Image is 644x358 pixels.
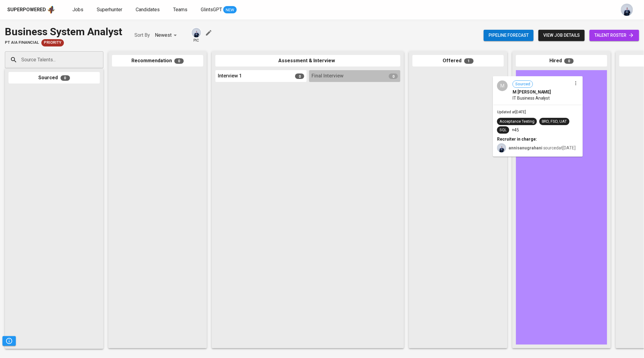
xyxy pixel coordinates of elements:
span: 0 [389,73,398,79]
div: Newest [155,30,179,41]
span: 1 [464,58,474,64]
div: New Job received from Demand Team [41,39,64,46]
div: Superpowered [7,6,46,13]
img: annisa@glints.com [192,28,201,37]
button: Open [100,59,101,60]
span: Interview 1 [218,73,242,80]
span: PT AIA FINANCIAL [5,40,39,46]
span: 0 [295,73,304,79]
a: Jobs [72,6,85,14]
a: Candidates [136,6,161,14]
span: GlintsGPT [201,7,222,12]
a: Teams [173,6,189,14]
div: Sourced [9,72,100,84]
button: view job details [538,30,585,41]
a: Superpoweredapp logo [7,5,55,14]
span: Pipeline forecast [489,32,529,39]
span: Teams [173,7,187,12]
p: Newest [155,32,172,39]
div: Business System Analyst [5,24,122,39]
div: pic [191,27,202,43]
img: annisa@glints.com [621,4,633,16]
a: talent roster [590,30,639,41]
span: Final Interview [312,73,343,80]
span: Priority [41,40,64,46]
span: view job details [543,32,580,39]
p: Sort By [134,32,150,39]
span: Candidates [136,7,160,12]
span: Superhunter [97,7,122,12]
div: Hired [516,55,607,67]
span: Jobs [72,7,83,12]
div: Offered [413,55,504,67]
div: Assessment & Interview [215,55,400,67]
img: app logo [47,5,55,14]
span: NEW [223,7,237,13]
span: 0 [564,58,574,64]
span: 0 [174,58,184,64]
button: Pipeline Triggers [2,336,16,346]
a: Superhunter [97,6,124,14]
span: 0 [61,75,70,81]
div: Recommendation [112,55,203,67]
span: talent roster [594,32,634,39]
button: Pipeline forecast [484,30,534,41]
a: GlintsGPT NEW [201,6,237,14]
